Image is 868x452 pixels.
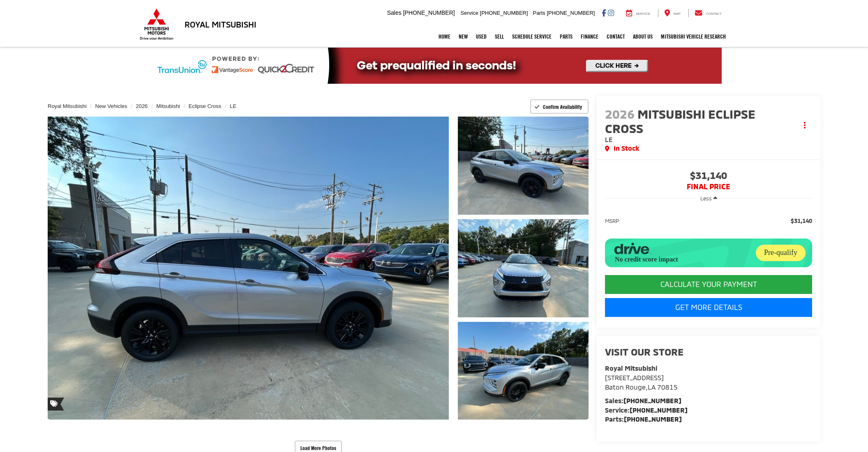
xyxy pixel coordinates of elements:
[658,9,687,17] a: Map
[472,26,491,47] a: Used
[605,364,657,372] strong: Royal Mitsubishi
[605,374,678,391] a: [STREET_ADDRESS] Baton Rouge,LA 70815
[605,406,688,414] strong: Service:
[403,9,455,16] span: [PHONE_NUMBER]
[605,106,755,135] span: Mitsubishi Eclipse Cross
[48,103,87,109] a: Royal Mitsubishi
[605,298,812,317] a: Get More Details
[230,103,236,109] a: LE
[95,103,127,109] a: New Vehicles
[577,26,603,47] a: Finance
[605,275,812,294] : CALCULATE YOUR PAYMENT
[804,122,806,128] span: dropdown dots
[629,26,657,47] a: About Us
[434,26,455,47] a: Home
[605,383,646,391] span: Baton Rouge
[630,406,688,414] a: [PHONE_NUMBER]
[455,26,472,47] a: New
[605,183,812,191] span: FINAL PRICE
[556,26,577,47] a: Parts: Opens in a new tab
[605,374,664,381] span: [STREET_ADDRESS]
[603,26,629,47] a: Contact
[189,103,221,109] a: Eclipse Cross
[605,346,812,357] h2: Visit our Store
[648,383,656,391] span: LA
[657,26,730,47] a: Mitsubishi Vehicle Research
[530,99,589,114] button: Confirm Availability
[608,9,614,16] a: Instagram: Click to visit our Instagram page
[700,195,712,202] span: Less
[605,217,621,225] span: MSRP:
[620,9,656,17] a: Service
[491,26,508,47] a: Sell
[480,10,528,16] span: [PHONE_NUMBER]
[456,115,590,216] img: 2026 Mitsubishi Eclipse Cross LE
[674,12,681,16] span: Map
[605,415,682,423] strong: Parts:
[543,103,582,110] span: Confirm Availability
[602,9,606,16] a: Facebook: Click to visit our Facebook page
[791,217,812,225] span: $31,140
[605,135,613,143] span: LE
[156,103,180,109] a: Mitsubishi
[387,9,402,16] span: Sales
[146,48,722,84] img: Quick2Credit
[614,144,639,153] span: In Stock
[533,10,545,16] span: Parts
[605,106,635,121] span: 2026
[624,415,682,423] a: [PHONE_NUMBER]
[623,397,681,404] a: [PHONE_NUMBER]
[44,115,452,421] img: 2026 Mitsubishi Eclipse Cross LE
[461,10,478,16] span: Service
[657,383,678,391] span: 70815
[458,322,589,420] a: Expand Photo 3
[605,170,812,183] span: $31,140
[458,219,589,317] a: Expand Photo 2
[185,20,256,29] h3: Royal Mitsubishi
[688,9,728,17] a: Contact
[458,117,589,215] a: Expand Photo 1
[48,117,449,420] a: Expand Photo 0
[696,191,721,206] button: Less
[636,12,650,16] span: Service
[508,26,556,47] a: Schedule Service: Opens in a new tab
[605,383,678,391] span: ,
[456,321,590,421] img: 2026 Mitsubishi Eclipse Cross LE
[456,218,590,318] img: 2026 Mitsubishi Eclipse Cross LE
[136,103,148,109] a: 2026
[798,118,812,133] button: Actions
[48,397,64,411] span: Special
[605,397,681,404] strong: Sales:
[706,12,722,16] span: Contact
[138,8,175,40] img: Mitsubishi
[547,10,595,16] span: [PHONE_NUMBER]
